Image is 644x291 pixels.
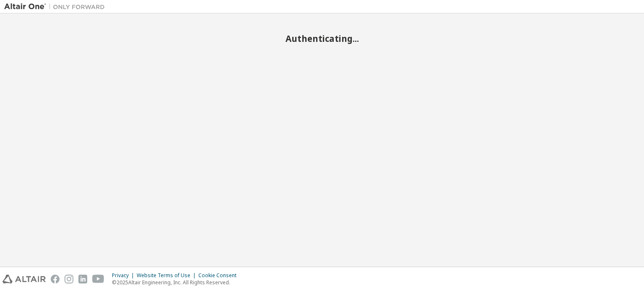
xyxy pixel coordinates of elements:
[4,3,109,11] img: Altair One
[65,275,73,283] img: instagram.svg
[92,275,104,283] img: youtube.svg
[137,272,198,279] div: Website Terms of Use
[4,33,640,44] h2: Authenticating...
[51,275,60,283] img: facebook.svg
[3,275,46,283] img: altair_logo.svg
[78,275,87,283] img: linkedin.svg
[112,272,137,279] div: Privacy
[198,272,241,279] div: Cookie Consent
[112,279,241,286] p: © 2025 Altair Engineering, Inc. All Rights Reserved.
